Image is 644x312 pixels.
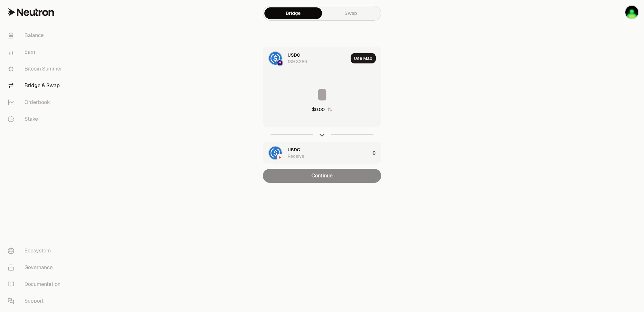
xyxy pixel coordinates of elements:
a: Documentation [3,276,69,293]
a: Bridge & Swap [3,77,69,94]
img: USDC Logo [269,52,282,65]
a: Support [3,293,69,309]
div: $0.00 [312,106,325,113]
img: USDC Logo [269,147,282,159]
a: Stake [3,111,69,128]
button: USDC LogoNeutron LogoNeutron LogoUSDCReceive0 [263,142,381,164]
div: Receive [288,153,304,159]
div: USDC LogoNeutron LogoNeutron LogoUSDCReceive [263,142,370,164]
a: Swap [322,7,380,19]
button: Use Max [351,53,376,63]
img: pandas1003 [625,6,638,19]
a: Governance [3,259,69,276]
div: USDC LogoOsmosis LogoOsmosis LogoUSDC139.3286 [263,47,348,69]
img: Osmosis Logo [277,60,282,65]
a: Ecosystem [3,242,69,259]
a: Orderbook [3,94,69,111]
div: 0 [373,142,381,164]
div: 139.3286 [288,58,307,65]
span: USDC [288,52,300,58]
a: Balance [3,27,69,44]
a: Bridge [264,7,322,19]
span: USDC [288,147,300,153]
button: $0.00 [312,106,332,113]
img: Neutron Logo [277,155,282,160]
a: Earn [3,44,69,61]
a: Bitcoin Summer [3,61,69,77]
